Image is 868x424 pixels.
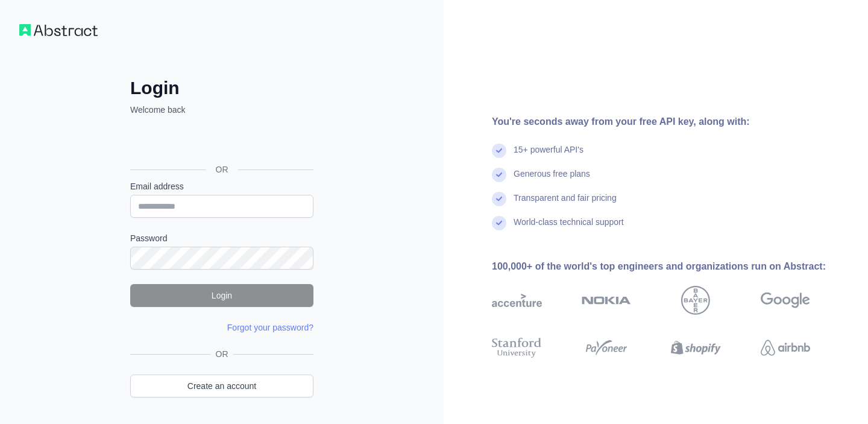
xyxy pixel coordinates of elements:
img: nokia [582,286,632,315]
div: World-class technical support [514,216,624,240]
p: Welcome back [130,104,313,116]
img: Workflow [19,24,98,36]
label: Password [130,232,313,244]
img: accenture [492,286,542,315]
img: airbnb [761,335,811,360]
span: OR [211,348,233,360]
div: Generous free plans [514,168,590,192]
img: shopify [671,335,721,360]
a: Forgot your password? [227,323,313,332]
label: Email address [130,180,313,192]
img: check mark [492,192,506,206]
img: check mark [492,168,506,182]
span: OR [206,163,238,176]
div: You're seconds away from your free API key, along with: [492,115,849,129]
div: 15+ powerful API's [514,144,583,168]
button: Login [130,284,313,307]
img: payoneer [582,335,632,360]
div: 100,000+ of the world's top engineers and organizations run on Abstract: [492,259,849,274]
iframe: Sign in with Google Button [124,129,317,156]
a: Create an account [130,375,313,397]
div: Transparent and fair pricing [514,192,617,216]
img: check mark [492,216,506,230]
img: check mark [492,144,506,158]
img: stanford university [492,335,542,360]
img: google [761,286,811,315]
h2: Login [130,77,313,99]
img: bayer [681,286,710,315]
